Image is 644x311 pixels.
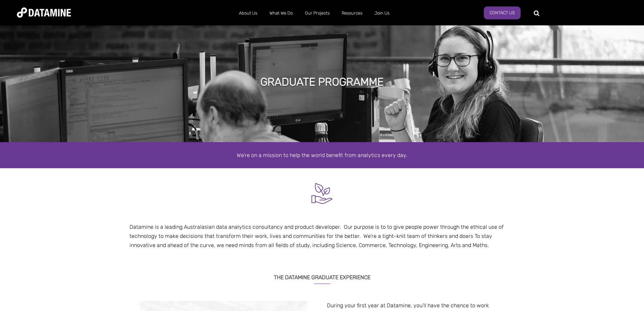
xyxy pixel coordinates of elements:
[129,222,515,250] p: Datamine is a leading Australasian data analytics consultancy and product developer. Our purpose ...
[336,4,368,22] a: Resources
[299,4,336,22] a: Our Projects
[309,181,335,206] img: Mentor
[263,4,299,22] a: What We Do
[260,74,384,89] h1: GRADUATE Programme
[129,151,515,160] div: We’re on a mission to help the world benefit from analytics every day.
[129,266,515,284] h3: The Datamine Graduate Experience
[233,4,263,22] a: About Us
[17,7,71,18] img: Datamine
[368,4,396,22] a: Join Us
[484,6,521,19] a: Contact Us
